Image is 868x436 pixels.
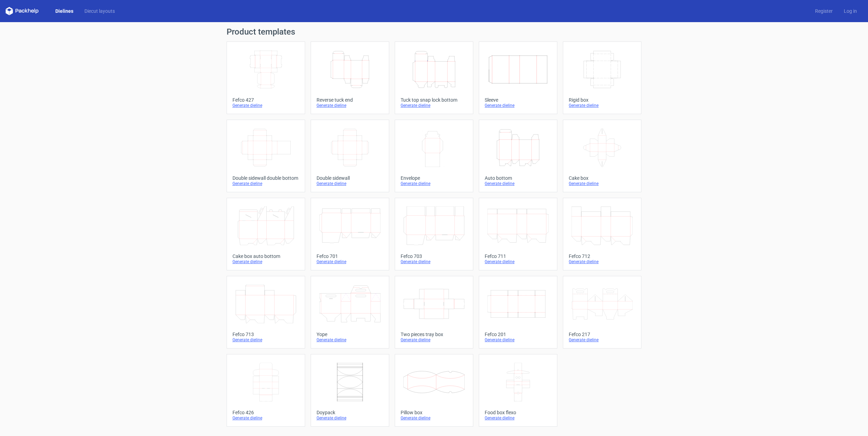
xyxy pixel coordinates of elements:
a: Rigid boxGenerate dieline [563,41,641,114]
div: Fefco 427 [232,97,299,103]
div: Generate dieline [569,181,636,186]
div: Double sidewall double bottom [232,175,299,181]
div: Generate dieline [317,181,383,186]
div: Fefco 701 [317,253,383,259]
a: YopeGenerate dieline [311,276,389,349]
a: Fefco 426Generate dieline [227,354,305,427]
a: SleeveGenerate dieline [479,41,557,114]
div: Cake box [569,175,636,181]
div: Generate dieline [485,103,551,108]
div: Fefco 426 [232,410,299,415]
a: Tuck top snap lock bottomGenerate dieline [395,41,473,114]
div: Generate dieline [232,259,299,265]
a: Dielines [50,8,79,15]
a: Fefco 711Generate dieline [479,198,557,270]
a: Fefco 217Generate dieline [563,276,641,349]
div: Generate dieline [401,415,467,421]
div: Generate dieline [401,337,467,343]
div: Auto bottom [485,175,551,181]
a: Cake box auto bottomGenerate dieline [227,198,305,270]
div: Generate dieline [317,415,383,421]
a: Fefco 701Generate dieline [311,198,389,270]
div: Fefco 712 [569,253,636,259]
a: Food box flexoGenerate dieline [479,354,557,427]
div: Generate dieline [401,103,467,108]
a: Log in [838,8,862,15]
div: Generate dieline [232,415,299,421]
div: Fefco 201 [485,332,551,337]
div: Generate dieline [569,337,636,343]
div: Two pieces tray box [401,332,467,337]
a: Two pieces tray boxGenerate dieline [395,276,473,349]
div: Double sidewall [317,175,383,181]
div: Yope [317,332,383,337]
div: Generate dieline [232,181,299,186]
div: Cake box auto bottom [232,253,299,259]
div: Generate dieline [485,181,551,186]
div: Doypack [317,410,383,415]
div: Fefco 703 [401,253,467,259]
a: Register [810,8,838,15]
a: Auto bottomGenerate dieline [479,120,557,192]
div: Generate dieline [317,103,383,108]
div: Generate dieline [485,259,551,265]
div: Sleeve [485,97,551,103]
a: Pillow boxGenerate dieline [395,354,473,427]
div: Tuck top snap lock bottom [401,97,467,103]
a: Double sidewallGenerate dieline [311,120,389,192]
div: Generate dieline [485,415,551,421]
a: Double sidewall double bottomGenerate dieline [227,120,305,192]
div: Food box flexo [485,410,551,415]
a: Diecut layouts [79,8,120,15]
div: Generate dieline [232,103,299,108]
div: Fefco 713 [232,332,299,337]
a: Cake boxGenerate dieline [563,120,641,192]
div: Generate dieline [232,337,299,343]
a: DoypackGenerate dieline [311,354,389,427]
div: Generate dieline [401,181,467,186]
div: Generate dieline [569,259,636,265]
div: Fefco 711 [485,253,551,259]
a: Fefco 713Generate dieline [227,276,305,349]
div: Generate dieline [569,103,636,108]
a: EnvelopeGenerate dieline [395,120,473,192]
a: Fefco 201Generate dieline [479,276,557,349]
a: Reverse tuck endGenerate dieline [311,41,389,114]
div: Reverse tuck end [317,97,383,103]
div: Pillow box [401,410,467,415]
div: Envelope [401,175,467,181]
div: Generate dieline [317,337,383,343]
div: Generate dieline [485,337,551,343]
h1: Product templates [227,28,642,36]
div: Rigid box [569,97,636,103]
div: Generate dieline [401,259,467,265]
div: Generate dieline [317,259,383,265]
a: Fefco 427Generate dieline [227,41,305,114]
a: Fefco 712Generate dieline [563,198,641,270]
div: Fefco 217 [569,332,636,337]
a: Fefco 703Generate dieline [395,198,473,270]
